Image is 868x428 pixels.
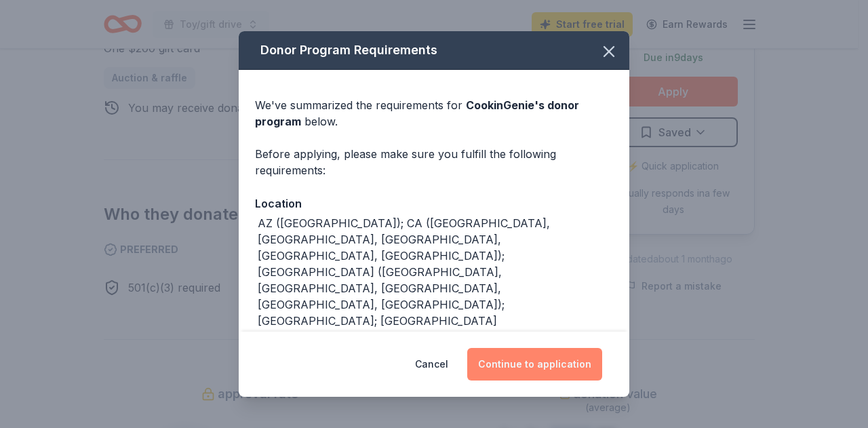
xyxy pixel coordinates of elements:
[467,348,602,381] button: Continue to application
[415,348,448,381] button: Cancel
[255,195,613,212] div: Location
[239,31,629,70] div: Donor Program Requirements
[255,146,613,178] div: Before applying, please make sure you fulfill the following requirements:
[255,97,613,130] div: We've summarized the requirements for below.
